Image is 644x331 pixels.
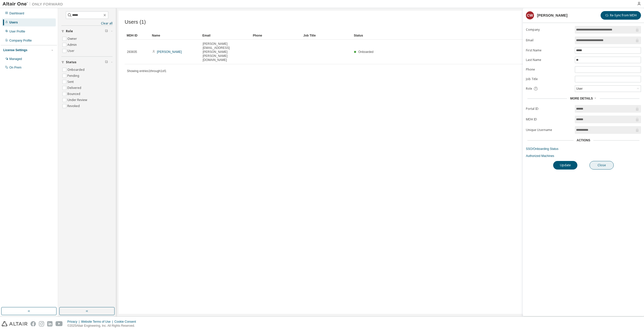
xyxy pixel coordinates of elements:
img: instagram.svg [39,321,44,326]
div: Email [202,31,249,40]
span: Status [66,60,76,64]
label: Under Review [67,97,88,103]
a: [PERSON_NAME] [157,50,182,54]
img: youtube.svg [56,321,63,326]
button: Role [61,26,113,37]
label: Unique Username [526,128,572,132]
span: Showing entries 1 through 1 of 1 [127,69,166,73]
span: [PERSON_NAME][EMAIL_ADDRESS][PERSON_NAME][PERSON_NAME][DOMAIN_NAME] [203,42,249,62]
div: MDH ID [127,31,148,40]
label: Bounced [67,91,81,97]
div: Users [9,20,18,24]
div: [PERSON_NAME] [537,13,568,17]
div: Actions [577,138,590,142]
label: Delivered [67,85,82,91]
a: Clear all [61,21,113,25]
label: Pending [67,73,80,79]
div: Managed [9,57,22,61]
img: Altair One [3,2,66,7]
label: Email [526,38,572,42]
label: MDH ID [526,117,572,121]
div: User [575,86,641,92]
label: User [67,48,75,54]
button: Re-Sync from MDH [601,11,641,20]
div: Status [354,31,609,40]
div: CW [526,11,534,19]
img: facebook.svg [31,321,36,326]
div: Phone [253,31,299,40]
div: Dashboard [9,11,24,15]
span: Onboarded [358,50,373,54]
span: Role [526,87,532,91]
div: Privacy [67,320,81,324]
div: User [575,86,583,91]
button: Update [553,161,577,170]
a: SSO/Onboarding Status [526,147,641,151]
label: Admin [67,42,78,48]
img: linkedin.svg [47,321,52,326]
label: Phone [526,68,572,72]
span: Clear filter [105,29,108,33]
div: Job Title [303,31,350,40]
span: Role [66,29,73,33]
label: Job Title [526,77,572,81]
div: Company Profile [9,39,32,43]
label: Revoked [67,103,81,109]
div: Name [152,31,198,40]
span: Users (1) [125,19,146,25]
button: Status [61,57,113,68]
div: License Settings [3,48,27,52]
a: Authorized Machines [526,154,641,158]
label: Sent [67,79,75,85]
label: Onboarded [67,67,86,73]
label: Last Name [526,58,572,62]
label: Portal ID [526,107,572,111]
label: First Name [526,48,572,52]
label: Company [526,28,572,32]
span: Clear filter [105,60,108,64]
div: Cookie Consent [114,320,139,324]
button: Close [589,161,614,170]
p: © 2025 Altair Engineering, Inc. All Rights Reserved. [67,324,139,328]
img: altair_logo.svg [2,321,28,326]
div: Website Terms of Use [81,320,114,324]
span: 283835 [127,50,137,54]
label: Owner [67,36,78,42]
div: User Profile [9,29,25,34]
div: On Prem [9,65,21,70]
span: More Details [570,97,593,100]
